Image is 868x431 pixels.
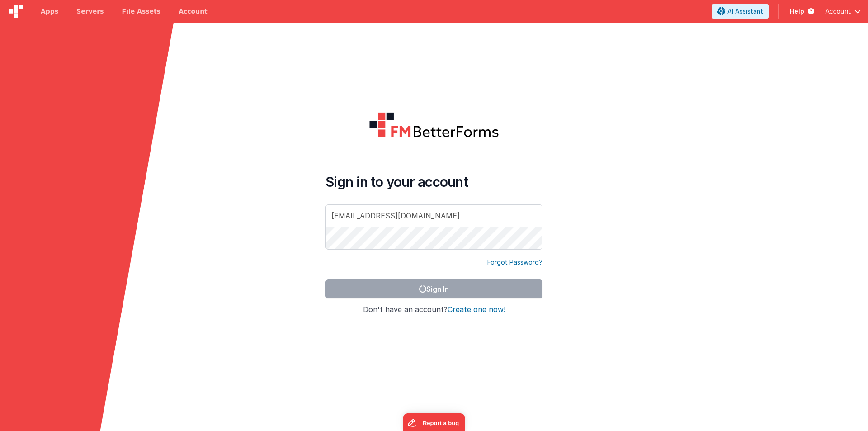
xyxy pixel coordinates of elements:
[41,7,58,16] span: Apps
[325,279,542,298] button: Sign In
[325,204,542,227] input: Email Address
[825,7,861,16] button: Account
[712,4,769,19] button: AI Assistant
[76,7,104,16] span: Servers
[448,306,505,314] button: Create one now!
[790,7,804,16] span: Help
[325,306,542,314] h4: Don't have an account?
[122,7,161,16] span: File Assets
[487,258,542,267] a: Forgot Password?
[727,7,763,16] span: AI Assistant
[325,174,542,190] h4: Sign in to your account
[825,7,851,16] span: Account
